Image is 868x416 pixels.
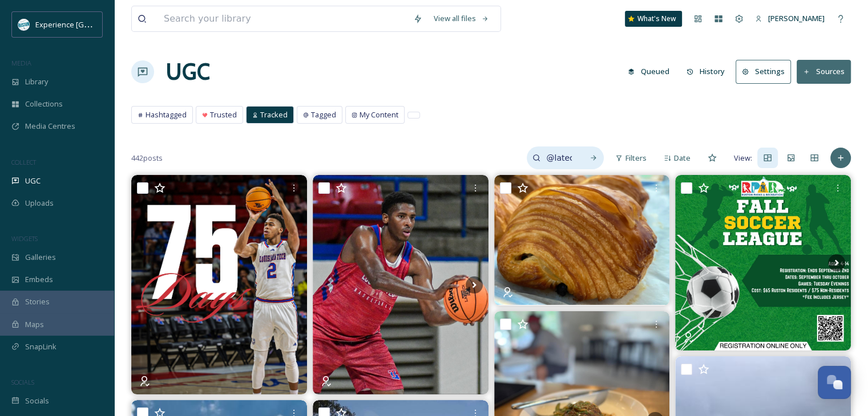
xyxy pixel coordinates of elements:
[25,395,49,406] span: Socials
[146,109,187,120] span: Hashtagged
[681,60,730,83] button: History
[360,109,398,120] span: My Content
[25,274,53,285] span: Embeds
[165,55,210,89] a: UGC
[313,175,488,394] img: Another day in the lab 🧪
[428,7,495,30] a: View all files
[210,109,237,120] span: Trusted
[25,319,44,330] span: Maps
[736,60,797,83] a: Settings
[494,175,670,305] img: 🥐 Happy Tuesday! ☀️ Come grab some fresh baked Breakfast Pastries, Breads, and Cookies this weeke...
[681,60,736,83] a: History
[622,60,675,83] button: Queued
[818,366,851,399] button: Open Chat
[25,121,75,132] span: Media Centres
[11,59,31,67] span: MEDIA
[749,7,830,30] a: [PERSON_NAME]
[35,19,148,30] span: Experience [GEOGRAPHIC_DATA]
[131,153,163,164] span: 442 posts
[625,11,682,27] a: What's New
[25,176,41,186] span: UGC
[131,175,307,394] img: 75 days stand between us and hoops season ⏳
[674,153,691,164] span: Date
[797,60,851,83] button: Sources
[11,378,34,386] span: SOCIALS
[25,252,56,263] span: Galleries
[25,76,48,87] span: Library
[260,109,288,120] span: Tracked
[158,6,407,31] input: Search your library
[625,153,647,164] span: Filters
[25,296,50,307] span: Stories
[734,153,752,164] span: View:
[25,99,63,109] span: Collections
[622,60,681,83] a: Queued
[11,234,38,243] span: WIDGETS
[675,175,851,350] img: 🍂🏐⚽🏈 FALL PROGRAMS ARE HERE! 🎉 RPAR is bringing a full lineup this season—whether you’re looking ...
[311,109,336,120] span: Tagged
[18,19,30,30] img: 24IZHUKKFBA4HCESFN4PRDEIEY.avif
[768,13,825,23] span: [PERSON_NAME]
[540,146,578,169] input: Search
[25,198,54,209] span: Uploads
[736,60,791,83] button: Settings
[11,158,36,166] span: COLLECT
[25,341,56,352] span: SnapLink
